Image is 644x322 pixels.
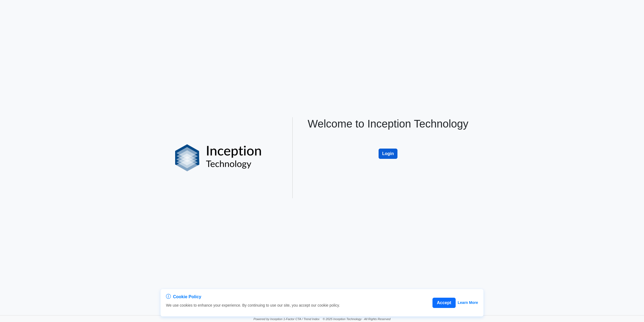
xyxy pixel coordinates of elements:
[166,303,340,308] p: We use cookies to enhance your experience. By continuing to use our site, you accept our cookie p...
[379,149,397,159] button: Login
[379,143,397,147] a: Login
[458,300,478,306] a: Learn More
[173,294,201,300] span: Cookie Policy
[302,117,474,130] h1: Welcome to Inception Technology
[432,298,455,308] button: Accept
[175,144,262,171] img: logo%20black.png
